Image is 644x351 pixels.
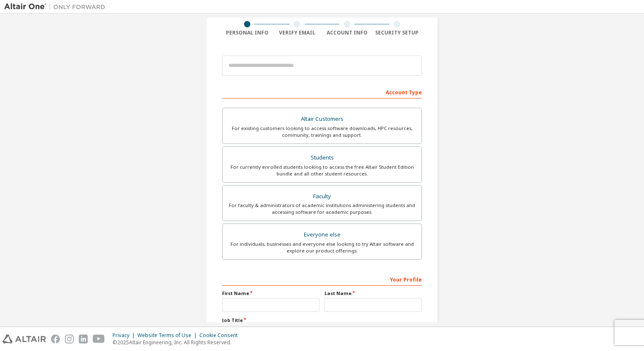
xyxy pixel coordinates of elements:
[228,202,416,215] div: For faculty & administrators of academic institutions administering students and accessing softwa...
[222,317,422,324] label: Job Title
[222,290,319,297] label: First Name
[228,113,416,125] div: Altair Customers
[228,125,416,138] div: For existing customers looking to access software downloads, HPC resources, community, trainings ...
[228,191,416,202] div: Faculty
[228,152,416,164] div: Students
[325,290,422,297] label: Last Name
[272,29,322,36] div: Verify Email
[228,229,416,241] div: Everyone else
[4,3,110,11] img: Altair One
[199,332,243,339] div: Cookie Consent
[322,29,372,36] div: Account Info
[137,332,199,339] div: Website Terms of Use
[113,339,243,346] p: © 2025 Altair Engineering, Inc. All Rights Reserved.
[79,335,88,343] img: linkedin.svg
[113,332,137,339] div: Privacy
[51,335,60,343] img: facebook.svg
[3,335,46,343] img: altair_logo.svg
[222,29,272,36] div: Personal Info
[93,335,105,343] img: youtube.svg
[228,241,416,254] div: For individuals, businesses and everyone else looking to try Altair software and explore our prod...
[222,85,422,98] div: Account Type
[228,164,416,177] div: For currently enrolled students looking to access the free Altair Student Edition bundle and all ...
[222,272,422,286] div: Your Profile
[65,335,74,343] img: instagram.svg
[372,29,422,36] div: Security Setup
